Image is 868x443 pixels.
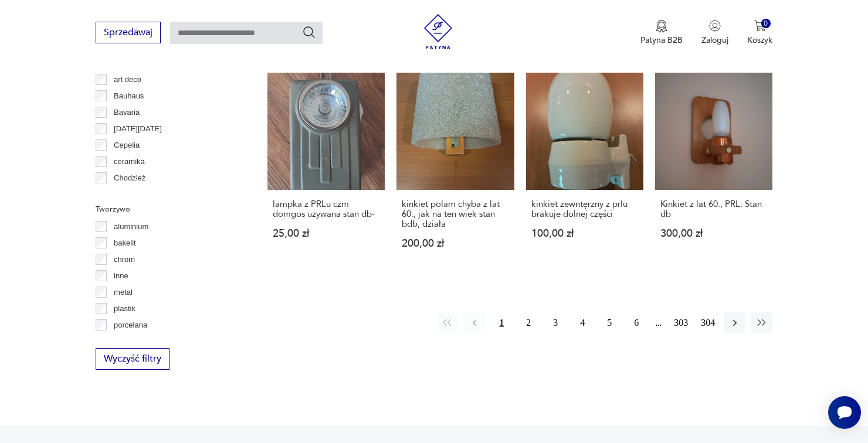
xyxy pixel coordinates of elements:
p: porcelit [114,335,138,348]
p: Bavaria [114,106,140,119]
p: 100,00 zł [531,229,638,238]
p: Patyna B2B [640,35,683,46]
button: 0Koszyk [747,20,772,46]
button: 6 [626,312,647,333]
h3: kinkiet zewntęrzny z prlu brakuje dolnej części [531,199,638,219]
h3: lampka z PRLu czm domgos używana stan db- [273,199,379,219]
p: 200,00 zł [402,238,508,248]
p: art deco [114,73,141,86]
button: 304 [697,312,718,333]
p: chrom [114,253,135,266]
button: 303 [670,312,691,333]
button: Zaloguj [701,20,728,46]
div: 0 [761,19,771,29]
p: [DATE][DATE] [114,122,162,135]
p: aluminium [114,220,148,233]
button: 2 [518,312,539,333]
p: 25,00 zł [273,229,379,238]
button: 1 [491,312,512,333]
p: porcelana [114,319,147,332]
h3: Kinkiet z lat 60., PRL. Stan db [660,199,767,219]
img: Ikona medalu [656,20,667,33]
a: kinkiet polam chyba z lat 60., jak na ten wiek stan bdb, działakinkiet polam chyba z lat 60., jak... [396,73,514,271]
p: Ćmielów [114,188,143,201]
a: Ikona medaluPatyna B2B [640,20,683,46]
h3: kinkiet polam chyba z lat 60., jak na ten wiek stan bdb, działa [402,199,508,229]
p: Zaloguj [701,35,728,46]
p: Bauhaus [114,90,144,103]
img: Ikonka użytkownika [709,20,721,32]
button: 5 [599,312,620,333]
p: ceramika [114,155,145,168]
p: plastik [114,302,135,315]
iframe: Smartsupp widget button [828,396,861,429]
a: kinkiet zewntęrzny z prlu brakuje dolnej częścikinkiet zewntęrzny z prlu brakuje dolnej części100... [526,73,643,271]
button: Sprzedawaj [96,22,161,43]
a: Sprzedawaj [96,29,161,38]
img: Patyna - sklep z meblami i dekoracjami vintage [421,14,456,49]
button: 3 [545,312,566,333]
p: Chodzież [114,172,145,185]
button: Patyna B2B [640,20,683,46]
p: metal [114,286,133,299]
p: inne [114,270,128,282]
button: Szukaj [302,25,316,39]
p: Cepelia [114,139,140,152]
p: Koszyk [747,35,772,46]
p: bakelit [114,237,136,250]
a: Kinkiet z lat 60., PRL. Stan dbKinkiet z lat 60., PRL. Stan db300,00 zł [655,73,772,271]
p: Tworzywo [96,203,239,216]
button: Wyczyść filtry [96,348,169,370]
img: Ikona koszyka [754,20,766,32]
a: lampka z PRLu czm domgos używana stan db-lampka z PRLu czm domgos używana stan db-25,00 zł [267,73,385,271]
p: 300,00 zł [660,229,767,238]
button: 4 [572,312,593,333]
